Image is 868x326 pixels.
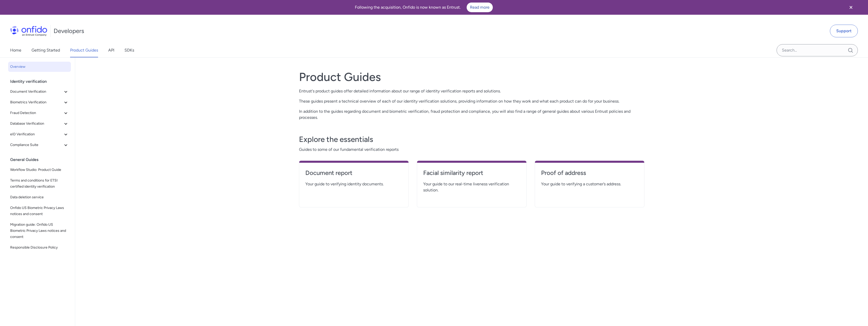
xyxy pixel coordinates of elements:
span: Your guide to verifying a customer’s address. [541,181,638,187]
input: Onfido search input field [777,44,858,56]
h4: Proof of address [541,169,638,177]
span: Fraud Detection [10,110,63,116]
p: These guides present a technical overview of each of our identity verification solutions, providi... [299,98,644,104]
div: Identity verification [10,76,73,87]
a: Read more [467,3,493,12]
div: General Guides [10,155,73,165]
a: Facial similarity report [423,169,520,181]
span: eID Verification [10,131,63,137]
img: Onfido Logo [10,26,47,36]
p: In addition to the guides regarding document and biometric verification, fraud protection and com... [299,108,644,121]
span: Terms and conditions for ETSI certified identity verification [10,177,69,190]
a: Onfido US Biometric Privacy Laws notices and consent [8,203,71,219]
a: Migration guide: Onfido US Biometric Privacy Laws notices and consent [8,220,71,242]
a: Terms and conditions for ETSI certified identity verification [8,175,71,192]
button: Biometrics Verification [8,97,71,107]
span: Your guide to our real-time liveness verification solution. [423,181,520,193]
span: Responsible Disclosure Policy [10,244,69,251]
h3: Explore the essentials [299,134,644,144]
span: Guides to some of our fundamental verification reports [299,146,644,153]
span: Biometrics Verification [10,99,63,105]
a: Document report [305,169,402,181]
button: Database Verification [8,119,71,129]
span: Overview [10,64,69,70]
p: Entrust's product guides offer detailed information about our range of identity verification repo... [299,88,644,94]
a: Responsible Disclosure Policy [8,242,71,253]
span: Workflow Studio: Product Guide [10,167,69,173]
div: Following the acquisition, Onfido is now known as Entrust. [6,3,842,12]
a: Overview [8,62,71,72]
button: Close banner [842,1,860,14]
h4: Facial similarity report [423,169,520,177]
svg: Close banner [848,4,854,10]
button: Compliance Suite [8,140,71,150]
span: Database Verification [10,121,63,127]
span: Onfido US Biometric Privacy Laws notices and consent [10,205,69,217]
a: API [108,43,114,57]
a: Getting Started [31,43,60,57]
span: Document Verification [10,89,63,95]
h1: Product Guides [299,70,644,84]
span: Compliance Suite [10,142,63,148]
a: Support [830,25,858,37]
h1: Developers [54,27,84,35]
a: Product Guides [70,43,98,57]
span: Data deletion service [10,194,69,200]
a: Workflow Studio: Product Guide [8,165,71,175]
h4: Document report [305,169,402,177]
a: Proof of address [541,169,638,181]
button: Document Verification [8,87,71,97]
a: Home [10,43,21,57]
button: Fraud Detection [8,108,71,118]
a: SDKs [124,43,134,57]
a: Data deletion service [8,192,71,202]
span: Your guide to verifying identity documents. [305,181,402,187]
span: Migration guide: Onfido US Biometric Privacy Laws notices and consent [10,222,69,240]
button: eID Verification [8,129,71,139]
